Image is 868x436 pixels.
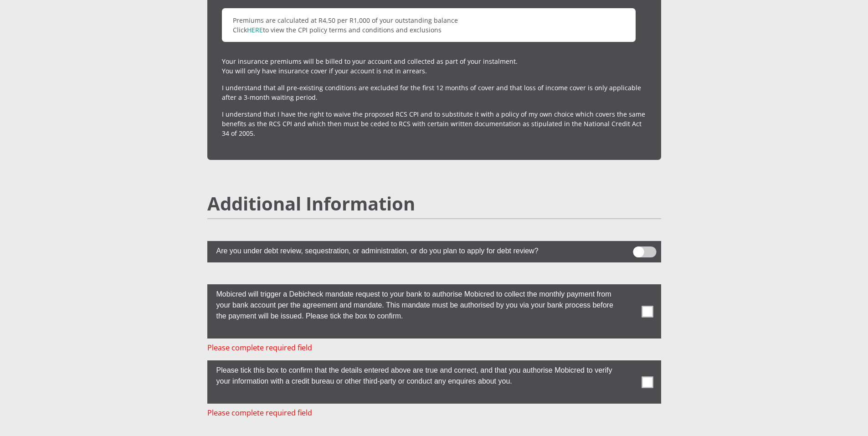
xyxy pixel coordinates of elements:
[207,407,312,418] span: Please complete required field
[207,360,616,389] label: Please tick this box to confirm that the details entered above are true and correct, and that you...
[222,56,647,76] p: Your insurance premiums will be billed to your account and collected as part of your instalment. ...
[222,8,636,42] p: Premiums are calculated at R4,50 per R1,000 of your outstanding balance Click to view the CPI pol...
[207,342,312,353] span: Please complete required field
[207,284,616,324] label: Mobicred will trigger a Debicheck mandate request to your bank to authorise Mobicred to collect t...
[207,241,616,259] label: Are you under debt review, sequestration, or administration, or do you plan to apply for debt rev...
[222,83,647,102] p: I understand that all pre-existing conditions are excluded for the first 12 months of cover and t...
[247,26,263,34] a: HERE
[222,109,647,138] p: I understand that I have the right to waive the proposed RCS CPI and to substitute it with a poli...
[207,193,661,215] h2: Additional Information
